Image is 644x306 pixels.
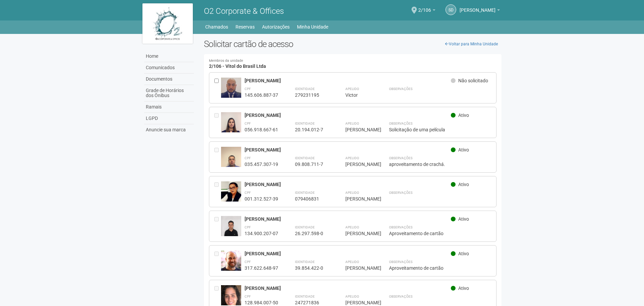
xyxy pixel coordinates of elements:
[389,161,491,167] div: aproveitamento de crachá.
[418,1,431,13] span: 2/106
[144,101,194,113] a: Ramais
[144,85,194,101] a: Grade de Horários dos Ônibus
[245,78,451,84] div: [PERSON_NAME]
[297,22,328,32] a: Minha Unidade
[460,1,496,13] span: Susi Darlin da Silva Ferreira
[245,92,278,98] div: 145.606.887-37
[295,230,329,236] div: 26.297.598-0
[345,260,359,264] strong: Apelido
[295,295,315,298] strong: Identidade
[221,216,241,243] img: user.jpg
[418,8,435,14] a: 2/106
[144,62,194,74] a: Comunicados
[389,87,413,91] strong: Observações
[214,285,221,306] div: Entre em contato com a Aministração para solicitar o cancelamento ou 2a via
[245,300,278,306] div: 128.984.007-50
[221,78,241,98] img: user.jpg
[214,181,221,202] div: Entre em contato com a Aministração para solicitar o cancelamento ou 2a via
[204,39,502,49] h2: Solicitar cartão de acesso
[245,265,278,271] div: 317.622.648-97
[262,22,290,32] a: Autorizações
[441,39,502,49] a: Voltar para Minha Unidade
[295,260,315,264] strong: Identidade
[142,3,193,44] img: logo.jpg
[214,216,221,236] div: Entre em contato com a Aministração para solicitar o cancelamento ou 2a via
[345,265,372,271] div: [PERSON_NAME]
[295,225,315,229] strong: Identidade
[295,300,329,306] div: 247271836
[389,295,413,298] strong: Observações
[389,156,413,160] strong: Observações
[445,4,456,15] a: SD
[245,251,451,257] div: [PERSON_NAME]
[245,225,251,229] strong: CPF
[144,113,194,124] a: LGPD
[458,113,469,118] span: Ativo
[245,191,251,194] strong: CPF
[345,191,359,194] strong: Apelido
[245,161,278,167] div: 035.457.307-19
[209,59,497,69] h4: 2/106 - Vitol do Brasil Ltda
[245,285,451,291] div: [PERSON_NAME]
[245,230,278,236] div: 134.900.207-07
[345,161,372,167] div: [PERSON_NAME]
[235,22,255,32] a: Reservas
[144,124,194,135] a: Anuncie sua marca
[345,230,372,236] div: [PERSON_NAME]
[389,191,413,194] strong: Observações
[389,230,491,236] div: Aproveitamento de cartão
[458,78,488,83] span: Não solicitado
[214,251,221,271] div: Entre em contato com a Aministração para solicitar o cancelamento ou 2a via
[389,260,413,264] strong: Observações
[345,87,359,91] strong: Apelido
[389,265,491,271] div: Aproveitamento de cartão
[209,59,497,63] small: Membros da unidade
[245,112,451,118] div: [PERSON_NAME]
[345,196,372,202] div: [PERSON_NAME]
[221,112,241,132] img: user.jpg
[345,127,372,133] div: [PERSON_NAME]
[144,51,194,62] a: Home
[345,295,359,298] strong: Apelido
[460,8,500,14] a: [PERSON_NAME]
[295,161,329,167] div: 09.808.711-7
[345,225,359,229] strong: Apelido
[245,260,251,264] strong: CPF
[345,156,359,160] strong: Apelido
[389,122,413,125] strong: Observações
[295,191,315,194] strong: Identidade
[245,295,251,298] strong: CPF
[345,92,372,98] div: Victor
[245,87,251,91] strong: CPF
[458,251,469,256] span: Ativo
[245,122,251,125] strong: CPF
[245,216,451,222] div: [PERSON_NAME]
[205,22,228,32] a: Chamados
[245,127,278,133] div: 056.918.667-61
[458,182,469,187] span: Ativo
[245,156,251,160] strong: CPF
[245,196,278,202] div: 001.312.527-39
[295,87,315,91] strong: Identidade
[214,147,221,167] div: Entre em contato com a Aministração para solicitar o cancelamento ou 2a via
[345,122,359,125] strong: Apelido
[389,127,491,133] div: Solicitação de uma película
[144,74,194,85] a: Documentos
[214,112,221,133] div: Entre em contato com a Aministração para solicitar o cancelamento ou 2a via
[389,225,413,229] strong: Observações
[295,196,329,202] div: 079406831
[345,300,372,306] div: [PERSON_NAME]
[245,147,451,153] div: [PERSON_NAME]
[245,181,451,187] div: [PERSON_NAME]
[221,147,241,174] img: user.jpg
[295,92,329,98] div: 279231195
[295,122,315,125] strong: Identidade
[295,127,329,133] div: 20.194.012-7
[458,216,469,222] span: Ativo
[295,156,315,160] strong: Identidade
[458,286,469,291] span: Ativo
[221,181,241,202] img: user.jpg
[295,265,329,271] div: 39.854.422-0
[458,147,469,152] span: Ativo
[221,251,241,271] img: user.jpg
